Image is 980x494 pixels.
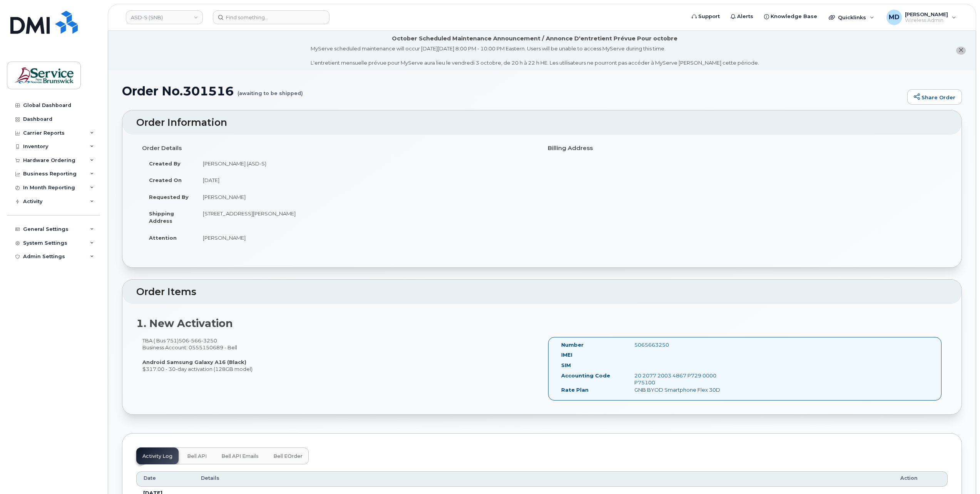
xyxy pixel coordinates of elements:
[149,160,181,167] strong: Created By
[136,117,948,128] h2: Order Information
[629,372,731,386] div: 20 2077 2003 4867 P729 0000 P75100
[629,386,731,394] div: GNB BYOD Smartphone Flex 30D
[548,145,942,152] h4: Billing Address
[629,341,731,349] div: 5065663250
[273,453,303,459] span: Bell eOrder
[149,194,189,200] strong: Requested By
[142,359,246,365] strong: Android Samsung Galaxy A16 (Black)
[392,35,677,43] div: October Scheduled Maintenance Announcement / Annonce D'entretient Prévue Pour octobre
[142,145,536,152] h4: Order Details
[311,45,759,67] div: MyServe scheduled maintenance will occur [DATE][DATE] 8:00 PM - 10:00 PM Eastern. Users will be u...
[561,386,589,394] label: Rate Plan
[196,155,536,172] td: [PERSON_NAME] (ASD-S)
[561,372,610,379] label: Accounting Code
[187,453,207,459] span: Bell API
[179,337,217,344] span: 506
[189,337,201,344] span: 566
[196,229,536,246] td: [PERSON_NAME]
[237,84,303,96] small: (awaiting to be shipped)
[201,337,217,344] span: 3250
[561,362,571,369] label: SIM
[122,84,903,98] h1: Order No.301516
[144,475,156,482] span: Date
[893,471,948,487] th: Action
[201,475,219,482] span: Details
[149,177,182,183] strong: Created On
[221,453,259,459] span: Bell API Emails
[136,287,948,297] h2: Order Items
[196,205,536,229] td: [STREET_ADDRESS][PERSON_NAME]
[561,351,572,359] label: IMEI
[196,172,536,189] td: [DATE]
[149,210,174,224] strong: Shipping Address
[956,47,966,55] button: close notification
[561,341,584,349] label: Number
[136,337,542,373] div: TBA ( Bus 751) Business Account: 0555150689 - Bell $317.00 - 30-day activation (128GB model)
[136,317,233,330] strong: 1. New Activation
[196,189,536,205] td: [PERSON_NAME]
[907,89,962,105] a: Share Order
[149,235,177,241] strong: Attention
